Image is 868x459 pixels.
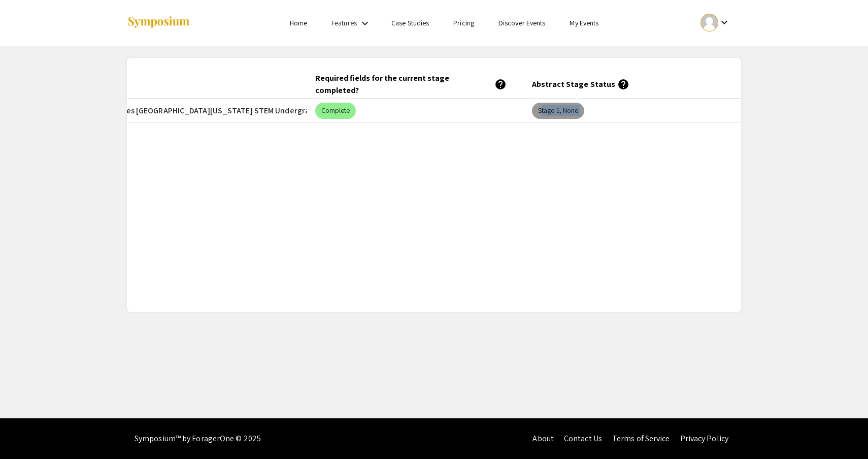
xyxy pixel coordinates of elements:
a: Case Studies [391,18,429,27]
div: Symposium™ by ForagerOne © 2025 [135,418,261,459]
mat-chip: Complete [315,103,356,119]
div: Required fields for the current stage completed? [315,72,507,97]
a: Discover Events [498,18,546,27]
iframe: Chat [8,413,43,451]
mat-icon: help [617,78,629,90]
img: Symposium by ForagerOne [127,16,190,29]
div: Required fields for the current stage completed?help [315,72,516,97]
mat-cell: 2025 Life Sciences [GEOGRAPHIC_DATA][US_STATE] STEM Undergraduate Symposium [90,99,307,123]
a: Terms of Service [612,433,670,444]
mat-icon: help [494,78,507,90]
a: Features [331,18,357,27]
a: My Events [570,18,598,27]
a: Pricing [453,18,474,27]
mat-header-cell: Abstract Stage Status [524,70,741,99]
mat-icon: Expand Features list [359,17,371,29]
mat-icon: Expand account dropdown [718,16,730,28]
a: Privacy Policy [680,433,728,444]
button: Expand account dropdown [690,11,741,34]
a: Contact Us [564,433,602,444]
a: Home [290,18,307,27]
mat-chip: Stage 1, None [532,103,584,119]
a: About [532,433,554,444]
